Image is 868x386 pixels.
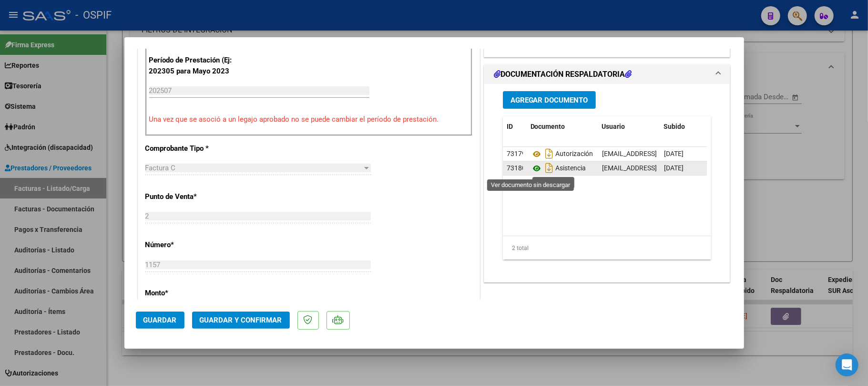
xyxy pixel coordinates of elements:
datatable-header-cell: Usuario [598,116,660,137]
span: 73179 [507,150,526,157]
span: Guardar y Confirmar [200,316,282,324]
span: Autorización [531,150,593,158]
button: Agregar Documento [503,91,596,109]
mat-expansion-panel-header: DOCUMENTACIÓN RESPALDATORIA [484,65,730,84]
datatable-header-cell: ID [503,116,527,137]
span: Documento [531,123,565,130]
span: [EMAIL_ADDRESS][DOMAIN_NAME] - [PERSON_NAME] [602,164,764,172]
div: DOCUMENTACIÓN RESPALDATORIA [484,84,730,282]
div: Open Intercom Messenger [836,354,858,376]
span: Usuario [602,123,625,130]
i: Descargar documento [543,160,555,176]
span: Guardar [143,316,177,324]
button: Guardar y Confirmar [192,312,290,329]
span: Asistencia [531,165,586,172]
h1: DOCUMENTACIÓN RESPALDATORIA [494,69,632,80]
div: 2 total [503,236,712,260]
p: Monto [145,288,244,299]
span: Subido [664,123,685,130]
span: 73180 [507,164,526,172]
span: Agregar Documento [511,96,588,104]
p: Período de Prestación (Ej: 202305 para Mayo 2023 [149,55,245,76]
span: [DATE] [664,164,684,172]
span: Factura C [145,164,176,172]
span: [EMAIL_ADDRESS][DOMAIN_NAME] - [PERSON_NAME] [602,150,764,157]
i: Descargar documento [543,146,555,161]
span: [DATE] [664,150,684,157]
p: Comprobante Tipo * [145,143,244,154]
p: Una vez que se asoció a un legajo aprobado no se puede cambiar el período de prestación. [149,114,469,125]
p: Punto de Venta [145,191,244,202]
p: Número [145,240,244,250]
datatable-header-cell: Subido [660,116,708,137]
span: ID [507,123,513,130]
datatable-header-cell: Documento [527,116,598,137]
button: Guardar [136,312,184,329]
